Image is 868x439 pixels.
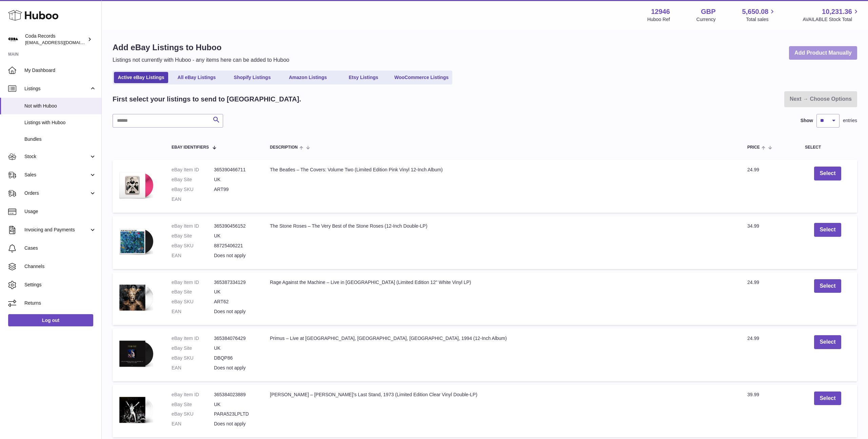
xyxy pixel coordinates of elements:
dd: UK [214,345,256,351]
dt: eBay SKU [172,355,214,361]
dt: eBay Item ID [172,223,214,229]
a: 10,231.36 AVAILABLE Stock Total [803,7,860,23]
span: Sales [24,172,89,178]
div: Coda Records [25,33,86,46]
dt: eBay Item ID [172,167,214,173]
dd: ART62 [214,299,256,305]
dd: PARA523LPLTD [214,411,256,417]
dd: UK [214,401,256,408]
button: Select [814,167,841,180]
dt: EAN [172,252,214,259]
dt: eBay Site [172,401,214,408]
a: Add Product Manually [789,46,857,60]
span: AVAILABLE Stock Total [803,16,860,23]
dd: Does not apply [214,252,256,259]
a: Etsy Listings [336,72,391,83]
img: haz@pcatmedia.com [8,34,18,44]
dd: ART99 [214,186,256,193]
dt: EAN [172,365,214,371]
span: 34.99 [747,223,759,229]
div: Rage Against the Machine – Live in [GEOGRAPHIC_DATA] (Limited Edition 12" White Vinyl LP) [270,279,734,286]
img: $_1.PNG [119,279,153,316]
dd: Does not apply [214,365,256,371]
p: Listings not currently with Huboo - any items here can be added to Huboo [113,56,289,64]
button: Select [814,392,841,405]
dd: 88725406221 [214,243,256,249]
span: Listings with Huboo [24,119,96,126]
label: Show [801,117,813,124]
dd: Does not apply [214,308,256,315]
div: [PERSON_NAME] – [PERSON_NAME]’s Last Stand, 1973 (Limited Edition Clear Vinyl Double-LP) [270,392,734,398]
dt: eBay Site [172,345,214,351]
a: 5,650.08 Total sales [742,7,776,23]
dt: eBay Site [172,289,214,295]
span: 10,231.36 [822,7,852,16]
a: Amazon Listings [281,72,335,83]
dd: 365390466711 [214,167,256,173]
a: Shopify Listings [225,72,279,83]
span: eBay Identifiers [172,145,209,150]
span: Returns [24,300,96,306]
span: Listings [24,85,89,92]
div: The Beatles – The Covers: Volume Two (Limited Edition Pink Vinyl 12-Inch Album) [270,167,734,173]
dt: eBay SKU [172,299,214,305]
span: Invoicing and Payments [24,227,89,233]
a: WooCommerce Listings [392,72,451,83]
dd: Does not apply [214,421,256,427]
img: $_1.PNG [119,167,153,203]
img: $_1.PNG [119,335,153,372]
div: Huboo Ref [647,16,670,23]
span: My Dashboard [24,67,96,74]
span: Cases [24,245,96,251]
span: Total sales [746,16,776,23]
div: Select [805,145,850,150]
span: Orders [24,190,89,196]
dd: UK [214,233,256,239]
dt: eBay Item ID [172,392,214,398]
span: [EMAIL_ADDRESS][DOMAIN_NAME] [25,40,100,45]
img: $_1.PNG [119,223,153,260]
h1: Add eBay Listings to Huboo [113,42,289,53]
span: Bundles [24,136,96,142]
a: Active eBay Listings [114,72,168,83]
img: $_1.PNG [119,392,153,428]
dt: eBay SKU [172,186,214,193]
a: Log out [8,314,93,326]
span: 39.99 [747,392,759,397]
dd: UK [214,176,256,183]
dd: 365384023889 [214,392,256,398]
dd: UK [214,289,256,295]
dt: EAN [172,421,214,427]
h2: First select your listings to send to [GEOGRAPHIC_DATA]. [113,95,301,104]
span: Stock [24,153,89,160]
button: Select [814,279,841,293]
dt: EAN [172,308,214,315]
dd: 365387334129 [214,279,256,286]
span: 24.99 [747,280,759,285]
div: Currency [696,16,716,23]
dt: EAN [172,196,214,203]
span: Not with Huboo [24,103,96,109]
dt: eBay SKU [172,243,214,249]
span: Settings [24,282,96,288]
button: Select [814,335,841,349]
dd: DBQP86 [214,355,256,361]
span: Usage [24,208,96,215]
dt: eBay Site [172,233,214,239]
dt: eBay SKU [172,411,214,417]
div: Primus – Live at [GEOGRAPHIC_DATA], [GEOGRAPHIC_DATA], [GEOGRAPHIC_DATA], 1994 (12-Inch Album) [270,335,734,342]
span: Description [270,145,298,150]
span: 24.99 [747,167,759,172]
span: 5,650.08 [742,7,769,16]
a: All eBay Listings [170,72,224,83]
strong: GBP [701,7,715,16]
dt: eBay Item ID [172,279,214,286]
span: entries [843,117,857,124]
span: 24.99 [747,336,759,341]
dd: 365390456152 [214,223,256,229]
strong: 12946 [651,7,670,16]
dt: eBay Item ID [172,335,214,342]
dd: 365384076429 [214,335,256,342]
span: Price [747,145,760,150]
dt: eBay Site [172,176,214,183]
